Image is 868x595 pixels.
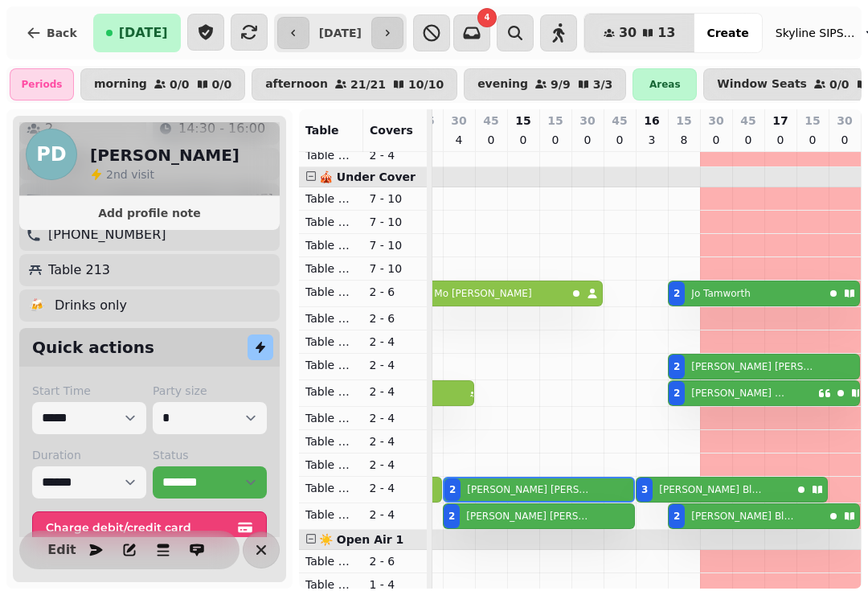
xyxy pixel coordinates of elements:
p: 30 [708,113,723,129]
span: Table [305,124,339,137]
p: Drinks only [55,296,127,315]
div: 2 [674,510,680,523]
p: Table 212 [305,457,357,473]
p: evening [477,78,528,91]
p: 0 [485,132,497,148]
p: morning [94,78,147,91]
span: Back [47,27,77,39]
p: Table 116 [305,147,357,163]
h2: [PERSON_NAME] [90,144,240,166]
label: Party size [153,383,267,399]
p: 9 / 9 [551,79,571,90]
p: 3 [645,132,658,148]
p: 0 [517,132,530,148]
p: Table 206 [305,310,357,326]
p: [PERSON_NAME] Blues [659,483,761,496]
div: 3 [641,483,648,496]
button: Back [13,14,90,52]
p: Table 209 [305,384,357,400]
p: 0 [613,132,626,148]
button: evening9/93/3 [464,68,626,101]
p: 45 [483,113,498,129]
p: [PERSON_NAME] Black [691,510,793,523]
p: 16 [644,113,659,129]
span: Edit [52,544,72,556]
p: Mo [PERSON_NAME] [434,287,531,300]
button: Charge debit/credit card [32,511,267,544]
p: 30 [579,113,595,129]
span: Covers [370,124,413,137]
p: 7 - 10 [370,191,421,207]
p: 2 - 4 [370,334,421,350]
span: Skyline SIPS SJQ [776,25,856,41]
p: Table 302 [305,577,357,593]
p: 0 [838,132,851,148]
p: 30 [837,113,852,129]
p: Table 205 [305,284,357,300]
p: 15 [676,113,691,129]
span: 13 [657,27,675,39]
p: 30 [451,113,466,129]
span: nd [113,168,131,181]
span: 🎪 Under Cover [319,170,416,183]
div: Periods [10,68,74,101]
p: 10 / 10 [408,79,444,90]
p: 7 - 10 [370,261,421,277]
p: 2 - 6 [370,553,421,569]
p: 17 [772,113,788,129]
p: 2 - 4 [370,507,421,523]
p: 0 / 0 [212,79,232,90]
button: 3013 [584,14,695,52]
p: Table 214 [305,507,357,523]
span: Charge debit/credit card [46,522,234,533]
button: Edit [46,534,78,566]
p: 2 - 6 [370,284,421,300]
p: 21 / 21 [350,79,386,90]
p: 0 / 0 [829,79,850,90]
p: 4 [452,132,465,148]
p: Table 301 [305,553,357,569]
p: [PERSON_NAME] [PERSON_NAME] [467,483,591,496]
p: 2 - 4 [370,357,421,373]
p: 1 - 4 [370,577,421,593]
p: 0 [742,132,755,148]
div: 2 [674,387,680,400]
div: 2 [448,510,455,523]
p: Table 204 [305,261,357,277]
label: Start Time [32,383,146,399]
p: 2 - 6 [370,310,421,326]
button: [DATE] [93,14,181,52]
button: morning0/00/0 [80,68,245,101]
p: 0 [710,132,723,148]
p: 7 - 10 [370,237,421,253]
p: 2 - 4 [370,384,421,400]
span: ☀️ Open Air 1 [319,533,403,546]
div: 2 [674,287,680,300]
p: 2 - 4 [370,433,421,449]
p: Table 210 [305,410,357,426]
button: Add profile note [26,203,273,224]
p: 0 / 0 [170,79,190,90]
span: PD [36,145,67,164]
p: 45 [612,113,627,129]
p: 45 [740,113,755,129]
p: 🍻 [29,296,45,315]
p: 8 [678,132,690,148]
p: Jo Tamworth [691,287,751,300]
p: Window Seats [717,78,807,91]
p: Table 202 [305,214,357,230]
p: 2 - 4 [370,410,421,426]
div: 2 [449,483,456,496]
p: 2 - 4 [370,457,421,473]
span: Add profile note [39,207,260,219]
button: Create [694,14,761,52]
p: Table 211 [305,433,357,449]
p: 0 [549,132,562,148]
p: 2 - 4 [370,480,421,496]
label: Status [153,447,267,463]
div: Areas [633,68,697,101]
p: 0 [774,132,787,148]
span: Create [706,27,748,39]
p: 0 [581,132,594,148]
p: 15 [805,113,820,129]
